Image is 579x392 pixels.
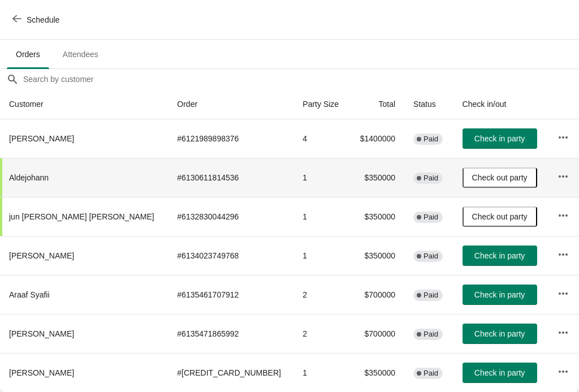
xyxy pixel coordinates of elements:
[424,213,438,222] span: Paid
[474,134,525,143] span: Check in party
[9,368,74,377] span: [PERSON_NAME]
[23,69,579,89] input: Search by customer
[424,252,438,261] span: Paid
[349,236,404,275] td: $350000
[463,324,537,344] button: Check in party
[349,119,404,158] td: $1400000
[168,236,293,275] td: # 6134023749768
[349,89,404,119] th: Total
[424,369,438,378] span: Paid
[424,330,438,339] span: Paid
[293,89,349,119] th: Party Size
[463,206,537,227] button: Check out party
[293,353,349,392] td: 1
[424,291,438,300] span: Paid
[293,275,349,314] td: 2
[9,212,154,221] span: jun [PERSON_NAME] [PERSON_NAME]
[9,134,74,143] span: [PERSON_NAME]
[349,353,404,392] td: $350000
[27,15,59,24] span: Schedule
[293,197,349,236] td: 1
[168,119,293,158] td: # 6121989898376
[474,329,525,338] span: Check in party
[463,245,537,266] button: Check in party
[293,158,349,197] td: 1
[463,363,537,383] button: Check in party
[9,290,50,299] span: Araaf Syafii
[168,197,293,236] td: # 6132830044296
[472,173,528,182] span: Check out party
[168,275,293,314] td: # 6135461707912
[404,89,453,119] th: Status
[463,285,537,305] button: Check in party
[474,251,525,260] span: Check in party
[7,44,49,64] span: Orders
[54,44,107,64] span: Attendees
[9,251,74,260] span: [PERSON_NAME]
[349,197,404,236] td: $350000
[474,368,525,377] span: Check in party
[168,89,293,119] th: Order
[293,314,349,353] td: 2
[6,10,68,30] button: Schedule
[472,212,528,221] span: Check out party
[424,135,438,144] span: Paid
[349,314,404,353] td: $700000
[474,290,525,299] span: Check in party
[9,329,74,338] span: [PERSON_NAME]
[293,119,349,158] td: 4
[463,167,537,188] button: Check out party
[349,275,404,314] td: $700000
[168,314,293,353] td: # 6135471865992
[424,174,438,183] span: Paid
[293,236,349,275] td: 1
[349,158,404,197] td: $350000
[453,89,549,119] th: Check in/out
[168,353,293,392] td: # [CREDIT_CARD_NUMBER]
[168,158,293,197] td: # 6130611814536
[9,173,49,182] span: Aldejohann
[463,128,537,149] button: Check in party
